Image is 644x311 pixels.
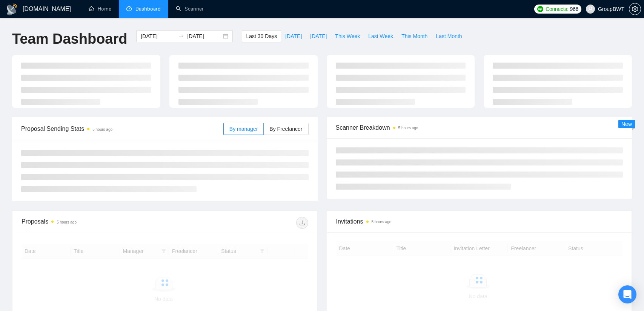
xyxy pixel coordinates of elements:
a: setting [629,6,641,12]
button: Last Month [432,30,466,42]
span: This Month [401,32,427,40]
span: Scanner Breakdown [336,123,623,132]
img: upwork-logo.png [537,6,543,12]
span: dashboard [126,6,132,11]
span: By Freelancer [269,126,302,132]
span: Connects: [546,5,568,13]
input: End date [187,32,221,40]
div: Proposals [22,217,165,229]
span: Proposal Sending Stats [21,124,223,133]
h1: Team Dashboard [12,30,127,48]
span: By manager [229,126,258,132]
span: This Week [335,32,360,40]
img: logo [6,3,18,15]
button: Last 30 Days [242,30,281,42]
a: searchScanner [176,6,204,12]
button: Last Week [364,30,397,42]
button: [DATE] [281,30,306,42]
button: [DATE] [306,30,331,42]
span: 966 [570,5,578,13]
span: user [588,6,593,12]
span: swap-right [178,33,184,39]
time: 5 hours ago [92,127,112,132]
time: 5 hours ago [398,126,418,130]
span: Invitations [336,217,623,226]
time: 5 hours ago [57,220,77,224]
div: Open Intercom Messenger [618,285,636,303]
span: Last Month [436,32,462,40]
button: This Month [397,30,432,42]
span: to [178,33,184,39]
span: New [621,121,632,127]
a: homeHome [89,6,111,12]
span: [DATE] [285,32,302,40]
time: 5 hours ago [372,220,392,224]
button: This Week [331,30,364,42]
span: [DATE] [310,32,327,40]
input: Start date [141,32,175,40]
span: Last 30 Days [246,32,277,40]
span: Last Week [368,32,393,40]
button: setting [629,3,641,15]
span: Dashboard [135,6,161,12]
